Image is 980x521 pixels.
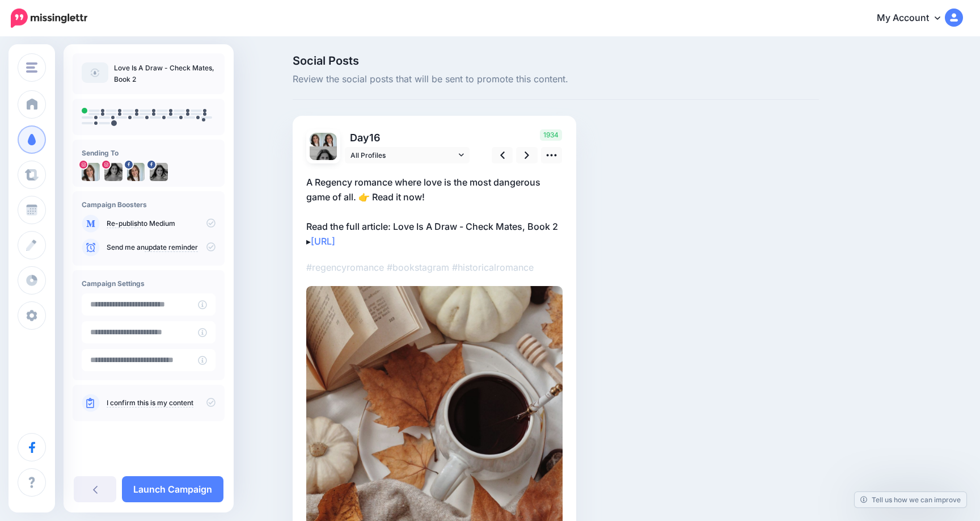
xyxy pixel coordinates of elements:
[107,219,216,229] p: to Medium
[127,163,145,181] img: 286517796_112211598185265_7057169745321971129_n-bsa131547.jpg
[107,242,216,253] p: Send me an
[26,62,37,73] img: menu.png
[107,398,193,407] a: I confirm this is my content
[865,5,963,32] a: My Account
[345,147,470,163] a: All Profiles
[855,492,966,507] a: Tell us how we can improve
[310,133,323,146] img: 286517796_112211598185265_7057169745321971129_n-bsa131547.jpg
[82,62,108,83] img: article-default-image-icon.png
[82,200,216,209] h4: Campaign Boosters
[293,55,819,66] span: Social Posts
[369,132,381,144] span: 16
[11,9,87,28] img: Missinglettr
[310,146,337,174] img: 459796831_122100157700531277_8624812783453845795_n-bsa149905.jpg
[107,219,141,228] a: Re-publish
[323,133,337,146] img: 293016242_1658122754562695_1628822998186471977_n-bsa131548.jpg
[104,163,122,181] img: 460637207_530472572832180_4152874456120998966_n-bsa149904.jpg
[293,72,819,87] span: Review the social posts that will be sent to promote this content.
[145,243,198,252] a: update reminder
[311,236,335,247] a: [URL]
[540,129,562,141] span: 1934
[82,163,100,181] img: 293016242_1658122754562695_1628822998186471977_n-bsa131548.jpg
[345,129,471,146] p: Day
[82,279,216,288] h4: Campaign Settings
[114,62,216,85] p: Love Is A Draw - Check Mates, Book 2
[306,175,563,249] p: A Regency romance where love is the most dangerous game of all. 👉 Read it now! Read the full arti...
[82,149,216,157] h4: Sending To
[350,149,456,161] span: All Profiles
[306,260,563,275] p: #regencyromance #bookstagram #historicalromance
[150,163,168,181] img: 459796831_122100157700531277_8624812783453845795_n-bsa149905.jpg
